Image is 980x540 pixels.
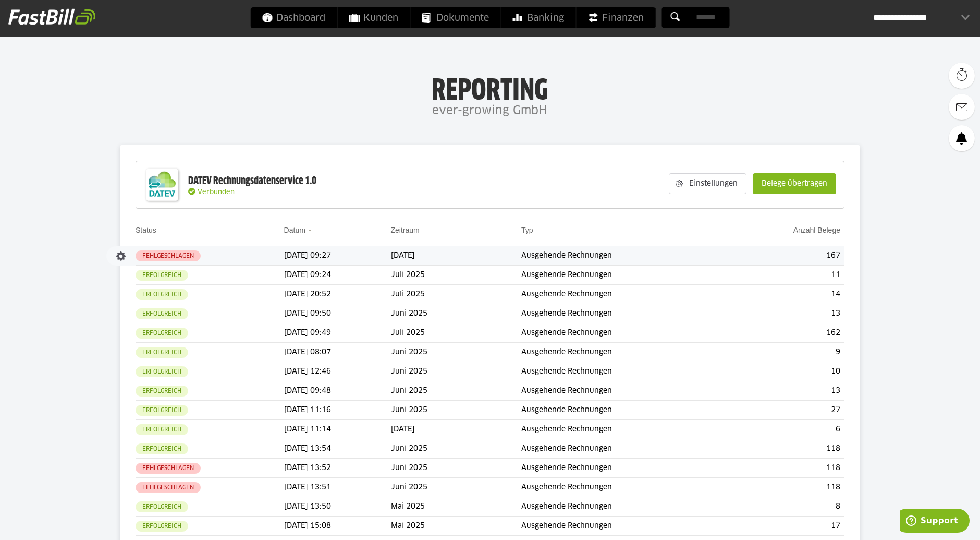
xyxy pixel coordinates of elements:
[136,521,188,532] sl-badge: Erfolgreich
[728,362,844,381] td: 10
[284,285,391,304] td: [DATE] 20:52
[521,323,728,343] td: Ausgehende Rechnungen
[669,173,746,194] sl-button: Einstellungen
[104,74,876,101] h1: Reporting
[284,323,391,343] td: [DATE] 09:49
[391,323,521,343] td: Juli 2025
[521,401,728,420] td: Ausgehende Rechnungen
[521,478,728,497] td: Ausgehende Rechnungen
[391,362,521,381] td: Juni 2025
[422,7,489,28] span: Dokumente
[136,226,156,234] a: Status
[728,381,844,401] td: 13
[588,7,644,28] span: Finanzen
[391,497,521,517] td: Mai 2025
[136,289,188,300] sl-badge: Erfolgreich
[391,285,521,304] td: Juli 2025
[284,497,391,517] td: [DATE] 13:50
[284,439,391,459] td: [DATE] 13:54
[284,304,391,323] td: [DATE] 09:50
[284,459,391,478] td: [DATE] 13:52
[521,226,533,234] a: Typ
[521,304,728,323] td: Ausgehende Rechnungen
[391,478,521,497] td: Juni 2025
[262,7,326,28] span: Dashboard
[521,246,728,266] td: Ausgehende Rechnungen
[521,266,728,285] td: Ausgehende Rechnungen
[284,266,391,285] td: [DATE] 09:24
[391,381,521,401] td: Juni 2025
[136,386,188,397] sl-badge: Erfolgreich
[728,459,844,478] td: 118
[136,366,188,377] sl-badge: Erfolgreich
[521,285,728,304] td: Ausgehende Rechnungen
[521,343,728,362] td: Ausgehende Rechnungen
[728,439,844,459] td: 118
[136,424,188,435] sl-badge: Erfolgreich
[521,362,728,381] td: Ausgehende Rechnungen
[284,401,391,420] td: [DATE] 11:16
[136,347,188,358] sl-badge: Erfolgreich
[284,362,391,381] td: [DATE] 12:46
[728,304,844,323] td: 13
[577,7,656,28] a: Finanzen
[728,401,844,420] td: 27
[900,509,970,535] iframe: Öffnet ein Widget, in dem Sie weitere Informationen finden
[728,420,844,439] td: 6
[136,405,188,416] sl-badge: Erfolgreich
[391,226,420,234] a: Zeitraum
[793,226,840,234] a: Anzahl Belege
[391,401,521,420] td: Juni 2025
[136,463,201,474] sl-badge: Fehlgeschlagen
[391,439,521,459] td: Juni 2025
[391,459,521,478] td: Juni 2025
[284,517,391,536] td: [DATE] 15:08
[284,226,305,234] a: Datum
[391,420,521,439] td: [DATE]
[521,497,728,517] td: Ausgehende Rechnungen
[136,501,188,512] sl-badge: Erfolgreich
[753,173,836,194] sl-button: Belege übertragen
[198,189,235,196] span: Verbunden
[728,246,844,266] td: 167
[284,246,391,266] td: [DATE] 09:27
[728,266,844,285] td: 11
[284,381,391,401] td: [DATE] 09:48
[521,420,728,439] td: Ausgehende Rechnungen
[728,497,844,517] td: 8
[411,7,501,28] a: Dokumente
[136,443,188,454] sl-badge: Erfolgreich
[521,381,728,401] td: Ausgehende Rechnungen
[136,328,188,339] sl-badge: Erfolgreich
[141,164,183,206] img: DATEV-Datenservice Logo
[8,8,95,25] img: fastbill_logo_white.png
[521,517,728,536] td: Ausgehende Rechnungen
[391,266,521,285] td: Juli 2025
[728,343,844,362] td: 9
[188,174,316,188] div: DATEV Rechnungsdatenservice 1.0
[391,517,521,536] td: Mai 2025
[391,304,521,323] td: Juni 2025
[136,308,188,319] sl-badge: Erfolgreich
[136,482,201,493] sl-badge: Fehlgeschlagen
[728,478,844,497] td: 118
[284,478,391,497] td: [DATE] 13:51
[521,439,728,459] td: Ausgehende Rechnungen
[251,7,337,28] a: Dashboard
[284,343,391,362] td: [DATE] 08:07
[284,420,391,439] td: [DATE] 11:14
[513,7,565,28] span: Banking
[391,246,521,266] td: [DATE]
[521,459,728,478] td: Ausgehende Rechnungen
[349,7,399,28] span: Kunden
[136,250,201,261] sl-badge: Fehlgeschlagen
[728,517,844,536] td: 17
[308,230,314,232] img: sort_desc.gif
[501,7,576,28] a: Banking
[136,270,188,281] sl-badge: Erfolgreich
[338,7,410,28] a: Kunden
[728,323,844,343] td: 162
[728,285,844,304] td: 14
[391,343,521,362] td: Juni 2025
